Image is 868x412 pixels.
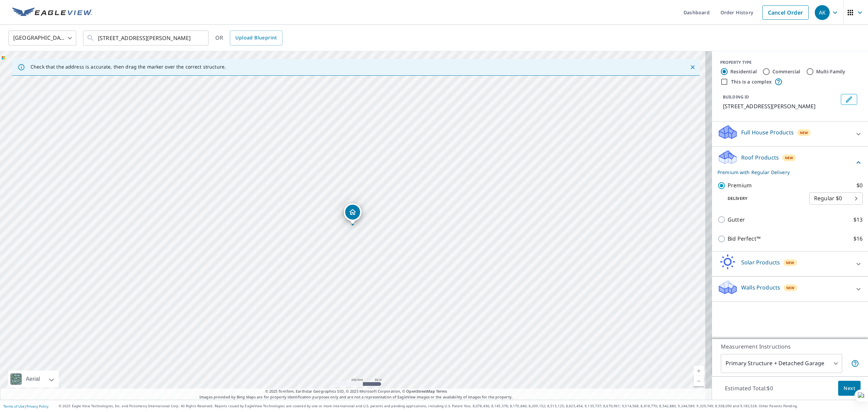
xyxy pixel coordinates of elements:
div: Solar ProductsNew [717,254,863,274]
span: New [785,155,793,161]
span: New [786,260,794,265]
label: Residential [730,68,757,75]
p: $0 [856,181,863,190]
button: Edit building 1 [841,94,857,105]
div: Aerial [24,371,42,388]
p: Solar Products [741,258,780,266]
p: $13 [853,216,863,224]
p: | [3,404,48,408]
label: This is a complex [731,78,772,85]
div: Walls ProductsNew [717,279,863,299]
div: Dropped pin, building 1, Residential property, 24 Doreen Rd Trenton, NJ 08690 [344,203,361,224]
div: Regular $0 [809,189,863,208]
label: Commercial [772,68,801,75]
div: [GEOGRAPHIC_DATA] [8,29,76,48]
button: Close [688,63,697,72]
div: AK [815,5,830,20]
a: Terms [436,389,447,394]
div: Primary Structure + Detached Garage [721,354,842,373]
p: BUILDING ID [723,94,749,100]
span: New [786,285,795,291]
p: Estimated Total: $0 [719,381,778,396]
p: Walls Products [741,283,780,292]
div: Roof ProductsNewPremium with Regular Delivery [717,149,863,176]
p: Check that the address is accurate, then drag the marker over the correct structure. [31,64,226,70]
p: Measurement Instructions [721,342,859,351]
div: OR [215,31,282,45]
button: Next [838,381,861,396]
p: Bid Perfect™ [728,235,761,243]
div: PROPERTY TYPE [720,59,860,65]
span: Upload Blueprint [235,34,277,42]
p: Roof Products [741,153,779,162]
span: © 2025 TomTom, Earthstar Geographics SIO, © 2025 Microsoft Corporation, © [265,389,447,394]
a: Terms of Use [3,404,24,409]
a: Privacy Policy [26,404,48,409]
div: Aerial [8,371,59,388]
p: [STREET_ADDRESS][PERSON_NAME] [723,102,838,110]
div: Full House ProductsNew [717,124,863,144]
input: Search by address or latitude-longitude [98,29,195,48]
span: Your report will include the primary structure and a detached garage if one exists. [851,359,859,368]
span: New [800,130,808,135]
a: Upload Blueprint [230,31,282,45]
a: Current Level 17, Zoom Out [694,376,704,386]
a: OpenStreetMap [406,389,435,394]
label: Multi-Family [816,68,846,75]
p: © 2025 Eagle View Technologies, Inc. and Pictometry International Corp. All Rights Reserved. Repo... [59,404,865,409]
p: Premium with Regular Delivery [717,169,854,176]
p: Premium [728,181,752,190]
p: Delivery [717,195,809,202]
p: Full House Products [741,128,794,136]
a: Current Level 17, Zoom In [694,366,704,376]
p: Gutter [728,216,745,224]
img: EV Logo [12,7,92,18]
a: Cancel Order [762,5,809,20]
p: $16 [853,235,863,243]
span: Next [844,384,855,393]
